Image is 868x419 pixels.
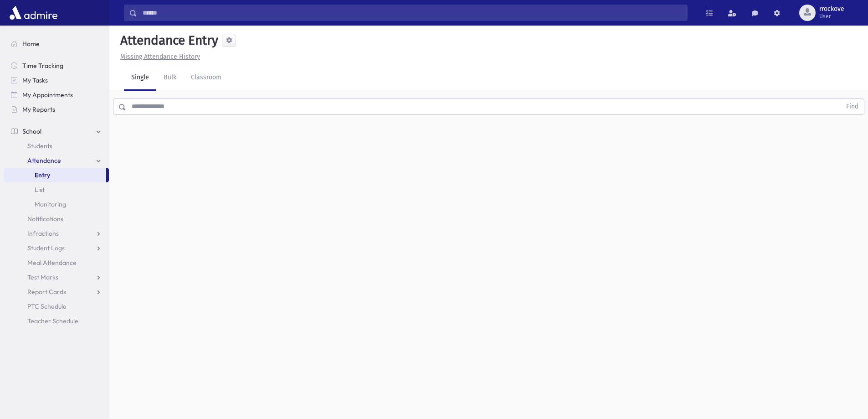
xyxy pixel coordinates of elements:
span: Report Cards [27,288,66,296]
a: List [4,182,109,197]
a: Student Logs [4,241,109,255]
span: School [22,127,41,135]
a: Classroom [184,65,229,91]
a: Students [4,139,109,153]
span: My Appointments [22,91,73,99]
span: PTC Schedule [27,302,67,310]
span: List [35,186,45,194]
span: Teacher Schedule [27,317,78,325]
a: My Reports [4,102,109,117]
a: Entry [4,168,106,182]
a: My Appointments [4,88,109,102]
a: Teacher Schedule [4,314,109,328]
span: User [819,13,844,20]
u: Missing Attendance History [120,53,200,61]
span: Notifications [27,215,63,223]
a: Infractions [4,226,109,241]
input: Search [137,5,687,21]
a: Notifications [4,212,109,226]
a: Single [124,65,156,91]
a: Meal Attendance [4,255,109,270]
a: Monitoring [4,197,109,212]
span: Student Logs [27,244,65,252]
a: My Tasks [4,73,109,88]
a: Home [4,36,109,51]
span: Test Marks [27,273,58,281]
span: Monitoring [35,200,66,208]
a: Bulk [156,65,184,91]
span: My Tasks [22,76,48,84]
span: rrockove [819,5,844,13]
a: Test Marks [4,270,109,285]
img: AdmirePro [7,4,60,22]
a: Missing Attendance History [117,53,200,61]
button: Find [841,99,864,114]
span: Infractions [27,229,59,238]
a: Attendance [4,153,109,168]
span: Meal Attendance [27,259,77,267]
a: PTC Schedule [4,299,109,314]
span: Students [27,142,52,150]
span: Time Tracking [22,62,63,70]
span: Home [22,40,40,48]
h5: Attendance Entry [117,33,218,48]
a: School [4,124,109,139]
a: Report Cards [4,285,109,299]
span: Attendance [27,156,61,165]
span: Entry [35,171,50,179]
span: My Reports [22,105,55,114]
a: Time Tracking [4,58,109,73]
